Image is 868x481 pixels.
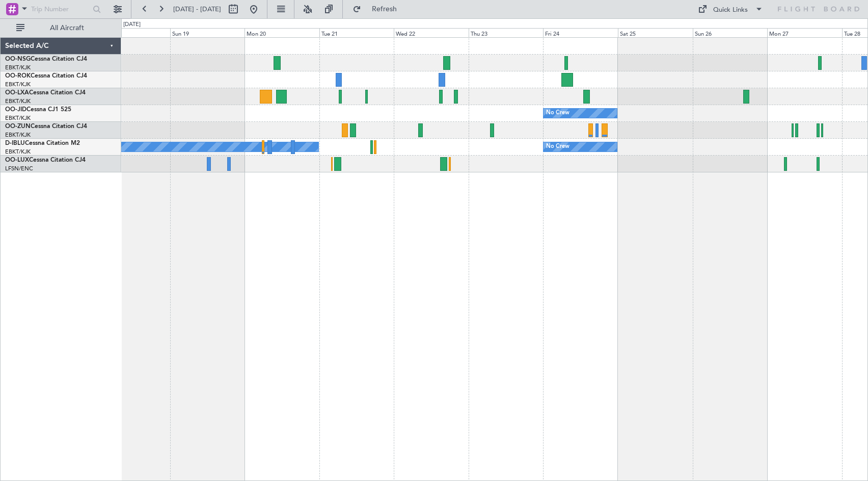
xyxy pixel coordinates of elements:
[5,148,31,156] a: EBKT/KJK
[5,123,31,130] span: OO-ZUN
[11,20,111,36] button: All Aircraft
[5,56,31,62] span: OO-NSG
[618,28,693,37] div: Sat 25
[31,2,90,17] input: Trip Number
[319,28,394,37] div: Tue 21
[5,107,71,113] a: OO-JIDCessna CJ1 525
[693,28,768,37] div: Sun 26
[5,107,26,113] span: OO-JID
[5,90,86,96] a: OO-LXACessna Citation CJ4
[5,131,31,139] a: EBKT/KJK
[363,6,406,13] span: Refresh
[245,28,319,37] div: Mon 20
[5,123,87,130] a: OO-ZUNCessna Citation CJ4
[543,28,618,37] div: Fri 24
[713,5,748,15] div: Quick Links
[767,28,842,37] div: Mon 27
[5,56,87,62] a: OO-NSGCessna Citation CJ4
[5,73,31,79] span: OO-ROK
[5,64,31,71] a: EBKT/KJK
[170,28,245,37] div: Sun 19
[5,140,80,146] a: D-IBLUCessna Citation M2
[693,1,768,17] button: Quick Links
[123,20,141,29] div: [DATE]
[394,28,469,37] div: Wed 22
[5,73,87,79] a: OO-ROKCessna Citation CJ4
[546,139,569,155] div: No Crew
[5,97,31,105] a: EBKT/KJK
[5,165,33,172] a: LFSN/ENC
[5,81,31,88] a: EBKT/KJK
[5,90,29,96] span: OO-LXA
[5,157,86,163] a: OO-LUXCessna Citation CJ4
[173,5,221,14] span: [DATE] - [DATE]
[348,1,409,17] button: Refresh
[5,140,25,146] span: D-IBLU
[95,28,170,37] div: Sat 18
[5,114,31,122] a: EBKT/KJK
[469,28,544,37] div: Thu 23
[26,24,107,32] span: All Aircraft
[546,106,569,121] div: No Crew
[5,157,29,163] span: OO-LUX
